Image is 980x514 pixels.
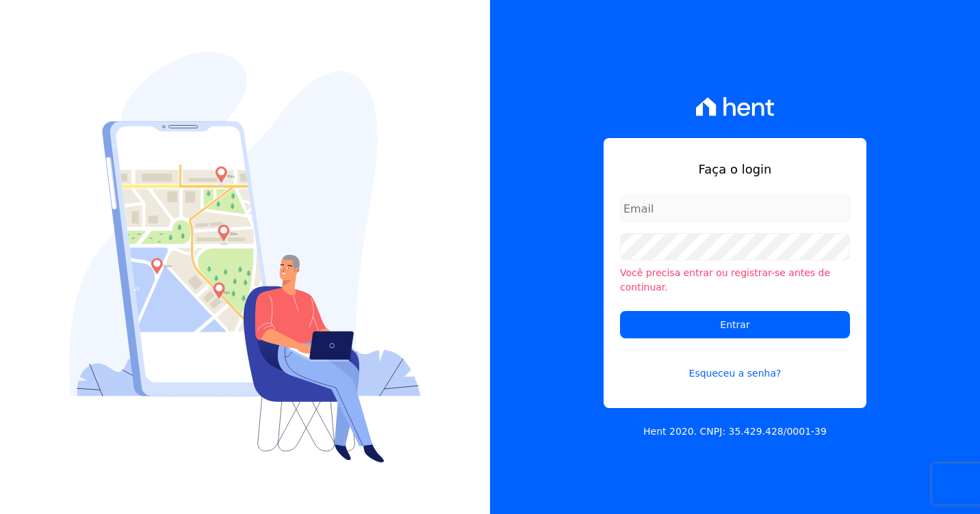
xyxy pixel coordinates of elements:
li: Você precisa entrar ou registrar-se antes de continuar. [620,266,850,295]
input: Email [620,195,850,222]
p: Hent 2020. CNPJ: 35.429.428/0001-39 [643,424,827,439]
input: Entrar [620,311,850,338]
a: Esqueceu a senha? [620,349,850,381]
img: Login [69,52,421,463]
h1: Faça o login [620,160,850,178]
